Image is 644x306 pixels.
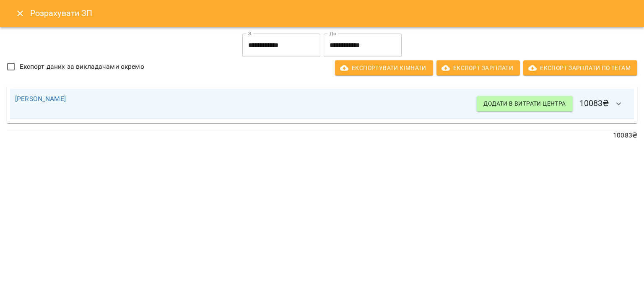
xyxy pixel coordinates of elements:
[436,60,520,75] button: Експорт Зарплати
[30,7,634,20] h6: Розрахувати ЗП
[335,60,433,75] button: Експортувати кімнати
[20,62,144,72] span: Експорт даних за викладачами окремо
[523,60,637,75] button: Експорт Зарплати по тегам
[443,63,513,73] span: Експорт Зарплати
[10,3,30,23] button: Close
[483,99,566,109] span: Додати в витрати центра
[15,95,66,103] a: [PERSON_NAME]
[530,63,631,73] span: Експорт Зарплати по тегам
[342,63,426,73] span: Експортувати кімнати
[7,130,637,140] p: 10083 ₴
[477,96,572,111] button: Додати в витрати центра
[477,94,629,114] h6: 10083 ₴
